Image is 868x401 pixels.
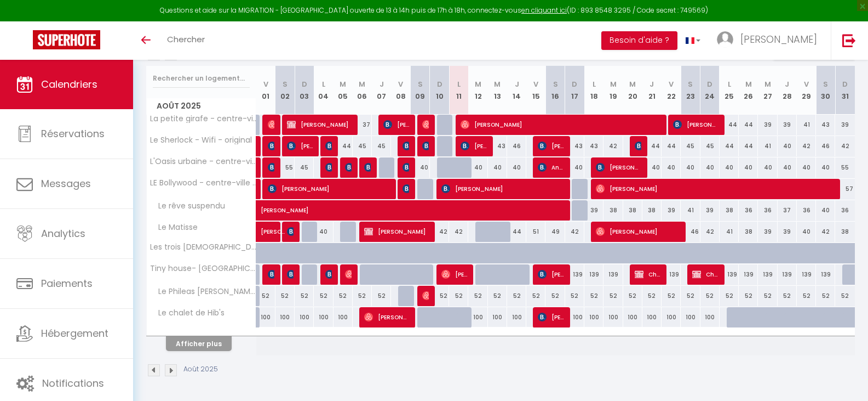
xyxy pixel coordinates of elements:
div: 40 [700,157,720,178]
div: 52 [295,286,314,306]
span: [PERSON_NAME] [441,264,468,285]
span: [PERSON_NAME] [261,194,664,215]
span: Analytics [41,227,85,240]
span: [PERSON_NAME] [596,178,839,199]
div: 100 [295,307,314,327]
div: 52 [353,286,372,306]
abbr: S [688,79,693,89]
div: 36 [835,200,855,221]
abbr: V [669,79,674,89]
div: 49 [545,222,565,242]
div: 45 [295,157,314,178]
div: 139 [797,264,816,285]
a: en cliquant ici [521,5,567,15]
span: Les trois [DEMOGRAPHIC_DATA] - Wi-Fi- centre-ville - cosy [148,243,258,251]
th: 08 [391,66,410,115]
div: 52 [256,286,275,306]
span: [PERSON_NAME] [441,178,566,199]
div: 40 [778,136,797,156]
span: Chambre indisponible [692,264,718,285]
span: [PERSON_NAME] [345,264,352,285]
div: 52 [275,286,295,306]
div: 42 [835,136,855,156]
div: 52 [623,286,642,306]
div: 52 [372,286,391,306]
div: 41 [797,115,816,135]
span: [PERSON_NAME] [422,114,429,135]
th: 12 [468,66,487,115]
abbr: V [263,79,268,89]
div: 100 [681,307,700,327]
span: [PERSON_NAME] [261,216,286,236]
div: 55 [835,157,855,178]
div: 100 [468,307,487,327]
span: [PERSON_NAME] [287,135,313,156]
div: 39 [700,200,720,221]
div: 52 [584,286,603,306]
span: [PERSON_NAME] [673,114,719,135]
div: 41 [681,200,700,221]
div: 52 [526,286,545,306]
abbr: V [804,79,809,89]
span: La petite girafe - centre-ville - Wi-Fi [148,115,258,123]
div: 45 [700,136,720,156]
th: 22 [662,66,681,115]
div: 40 [681,157,700,178]
span: [PERSON_NAME] [364,307,410,327]
span: Notifications [42,376,104,390]
a: [PERSON_NAME] [256,222,275,242]
div: 40 [816,157,835,178]
abbr: L [322,79,325,89]
span: [PERSON_NAME] [422,285,429,306]
div: 44 [739,115,758,135]
div: 40 [720,157,739,178]
div: 52 [468,286,487,306]
span: [PERSON_NAME] [345,157,352,178]
span: [PERSON_NAME] [740,32,817,46]
div: 52 [488,286,507,306]
div: 52 [334,286,353,306]
span: Paiements [41,276,93,290]
div: 139 [662,264,681,285]
div: 139 [565,264,584,285]
div: 40 [488,157,507,178]
div: 52 [797,286,816,306]
div: 39 [758,115,777,135]
abbr: M [340,79,346,89]
div: 52 [778,286,797,306]
span: [PERSON_NAME]-Crétides [268,135,274,156]
div: 40 [642,157,662,178]
abbr: S [823,79,828,89]
span: [PERSON_NAME] [268,264,274,285]
div: 46 [507,136,526,156]
div: 100 [584,307,603,327]
div: 43 [816,115,835,135]
abbr: D [842,79,848,89]
span: [PERSON_NAME] [325,157,332,178]
img: logout [842,33,856,47]
div: 100 [488,307,507,327]
div: 46 [816,136,835,156]
div: 42 [449,222,468,242]
div: 139 [758,264,777,285]
th: 20 [623,66,642,115]
span: Hébergement [41,326,108,340]
div: 100 [623,307,642,327]
span: Messages [41,177,91,190]
div: 44 [720,115,739,135]
div: 52 [642,286,662,306]
div: 100 [700,307,720,327]
th: 27 [758,66,777,115]
span: L'Oasis urbaine - centre-ville - [GEOGRAPHIC_DATA] [148,157,258,166]
div: 42 [700,222,720,242]
abbr: V [533,79,538,89]
button: Afficher plus [166,336,232,351]
div: 40 [468,157,487,178]
div: 44 [662,136,681,156]
th: 18 [584,66,603,115]
abbr: D [302,79,307,89]
span: [PERSON_NAME] [461,114,664,135]
div: 40 [816,200,835,221]
div: 100 [603,307,623,327]
div: 37 [778,200,797,221]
